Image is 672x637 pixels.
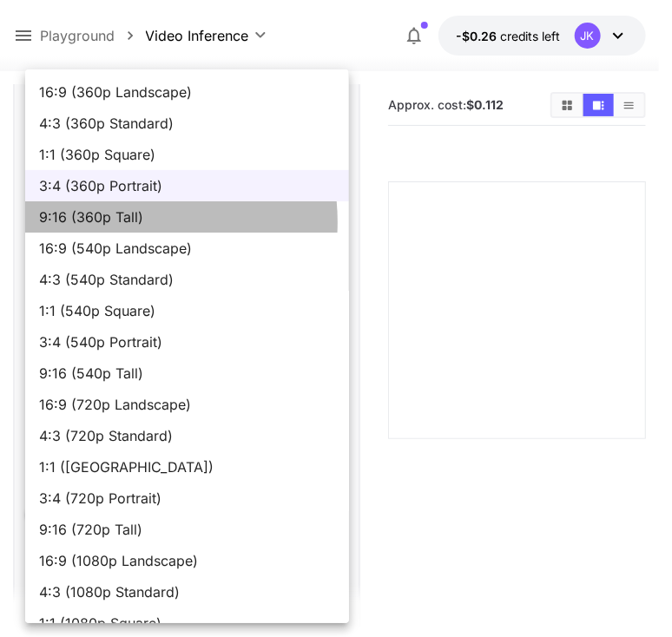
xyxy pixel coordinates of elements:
span: 16:9 (1080p Landscape) [39,550,335,571]
span: 9:16 (540p Tall) [39,363,335,384]
span: 1:1 (1080p Square) [39,613,335,634]
span: 9:16 (720p Tall) [39,519,335,540]
span: 16:9 (720p Landscape) [39,394,335,415]
span: 16:9 (540p Landscape) [39,238,335,259]
span: 4:3 (360p Standard) [39,113,335,134]
span: 4:3 (720p Standard) [39,425,335,446]
span: 9:16 (360p Tall) [39,207,335,227]
iframe: Chat Widget [585,554,672,637]
span: 4:3 (1080p Standard) [39,581,335,602]
span: 1:1 (540p Square) [39,300,335,321]
span: 16:9 (360p Landscape) [39,82,335,102]
span: 4:3 (540p Standard) [39,269,335,290]
span: 3:4 (720p Portrait) [39,488,335,509]
span: 1:1 (360p Square) [39,144,335,165]
span: 1:1 ([GEOGRAPHIC_DATA]) [39,456,335,477]
span: 3:4 (540p Portrait) [39,332,335,352]
span: 3:4 (360p Portrait) [39,175,335,196]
